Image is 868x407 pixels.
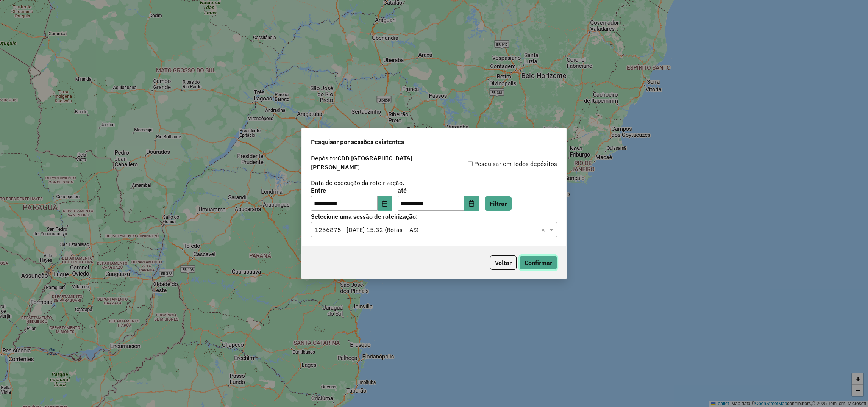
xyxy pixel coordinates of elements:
strong: CDD [GEOGRAPHIC_DATA][PERSON_NAME] [311,154,412,171]
button: Confirmar [520,255,557,270]
button: Voltar [490,255,517,270]
label: Entre [311,186,392,195]
button: Filtrar [485,196,512,211]
label: Data de execução da roteirização: [311,178,404,187]
div: Pesquisar em todos depósitos [434,159,557,168]
label: até [398,186,478,195]
span: Clear all [541,225,548,234]
button: Choose Date [464,196,479,211]
span: Pesquisar por sessões existentes [311,137,404,146]
label: Depósito: [311,153,434,172]
label: Selecione uma sessão de roteirização: [311,212,557,221]
button: Choose Date [378,196,392,211]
